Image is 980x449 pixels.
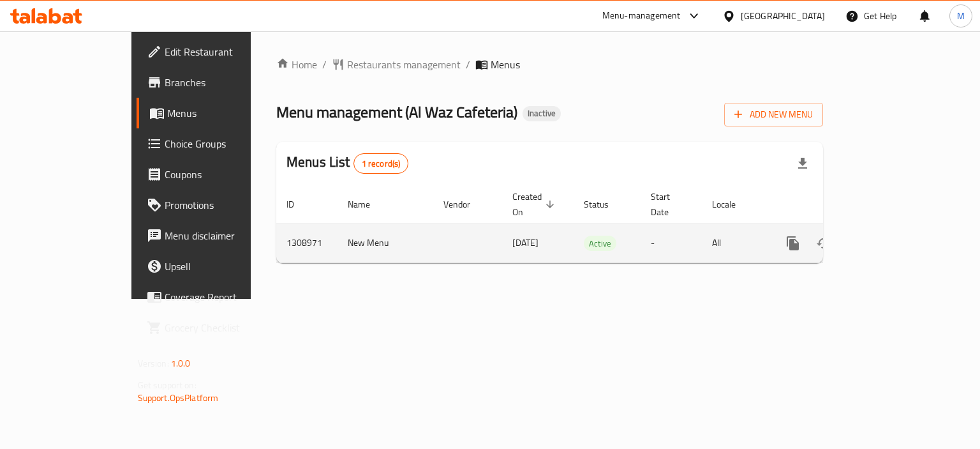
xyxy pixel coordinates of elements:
a: Grocery Checklist [137,312,295,343]
span: Name [348,197,387,212]
span: Active [584,236,616,251]
span: Inactive [523,108,561,119]
div: Menu-management [602,8,681,24]
a: Coupons [137,159,295,190]
a: Coverage Report [137,282,295,312]
td: All [702,224,768,263]
span: ID [286,197,311,212]
span: Created On [512,189,558,220]
nav: breadcrumb [276,57,823,72]
a: Menus [137,98,295,128]
span: Restaurants management [347,57,461,72]
a: Promotions [137,190,295,220]
span: Upsell [165,259,285,274]
span: Menu disclaimer [165,228,285,243]
span: Promotions [165,197,285,213]
span: Menus [491,57,520,72]
span: Start Date [651,189,687,220]
div: Total records count [353,153,409,174]
span: Coverage Report [165,289,285,305]
a: Restaurants management [332,57,461,72]
a: Home [276,57,317,72]
button: Add New Menu [724,103,823,126]
a: Support.OpsPlatform [138,390,219,406]
span: Menus [167,105,285,121]
span: Menu management ( Al Waz Cafeteria ) [276,98,517,126]
span: 1 record(s) [354,158,408,170]
span: Add New Menu [734,107,813,123]
th: Actions [768,185,910,224]
span: Coupons [165,167,285,182]
li: / [466,57,470,72]
span: Locale [712,197,752,212]
div: [GEOGRAPHIC_DATA] [741,9,825,23]
span: [DATE] [512,234,538,251]
li: / [322,57,327,72]
button: more [778,228,808,259]
div: Active [584,236,616,251]
span: M [957,9,965,23]
a: Choice Groups [137,128,295,159]
td: New Menu [338,224,433,263]
div: Inactive [523,106,561,121]
button: Change Status [808,228,839,259]
a: Menu disclaimer [137,220,295,251]
span: Grocery Checklist [165,320,285,335]
a: Edit Restaurant [137,36,295,67]
span: Edit Restaurant [165,44,285,59]
table: enhanced table [276,185,910,263]
a: Branches [137,67,295,98]
a: Upsell [137,251,295,282]
td: - [641,224,702,263]
span: Choice Groups [165,136,285,151]
span: Status [584,197,625,212]
span: Vendor [443,197,487,212]
td: 1308971 [276,224,338,263]
span: 1.0.0 [171,355,191,372]
h2: Menus List [286,153,408,174]
span: Get support on: [138,377,197,393]
span: Branches [165,75,285,90]
span: Version: [138,355,169,372]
